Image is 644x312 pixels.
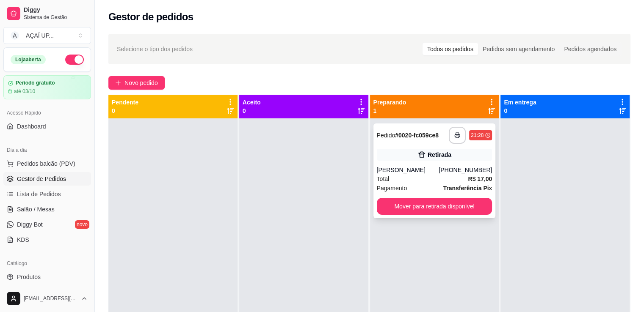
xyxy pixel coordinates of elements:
[3,143,91,157] div: Dia a dia
[504,98,536,107] p: Em entrega
[3,120,91,133] a: Dashboard
[17,273,41,281] span: Produtos
[108,10,193,24] h2: Gestor de pedidos
[3,27,91,44] button: Select a team
[3,187,91,201] a: Lista de Pedidos
[377,132,395,139] span: Pedido
[17,220,43,229] span: Diggy Bot
[377,166,439,174] div: [PERSON_NAME]
[112,98,138,107] p: Pendente
[243,98,261,107] p: Aceito
[373,98,406,107] p: Preparando
[3,218,91,231] a: Diggy Botnovo
[3,203,91,216] a: Salão / Mesas
[428,151,451,159] div: Retirada
[124,78,158,88] span: Novo pedido
[117,44,193,54] span: Selecione o tipo dos pedidos
[395,132,439,139] strong: # 0020-fc059ce8
[3,157,91,170] button: Pedidos balcão (PDV)
[17,122,46,131] span: Dashboard
[3,233,91,246] a: KDS
[17,190,61,198] span: Lista de Pedidos
[443,185,492,192] strong: Transferência Pix
[471,132,484,139] div: 21:28
[17,235,29,244] span: KDS
[3,257,91,270] div: Catálogo
[11,31,19,40] span: A
[26,31,54,40] div: AÇAÍ UP ...
[3,288,91,309] button: [EMAIL_ADDRESS][DOMAIN_NAME]
[559,43,621,55] div: Pedidos agendados
[504,107,536,115] p: 0
[14,88,35,95] article: até 03/10
[17,159,75,168] span: Pedidos balcão (PDV)
[3,106,91,120] div: Acesso Rápido
[478,43,559,55] div: Pedidos sem agendamento
[24,6,88,14] span: Diggy
[377,174,390,183] span: Total
[3,75,91,99] a: Período gratuitoaté 03/10
[17,175,66,183] span: Gestor de Pedidos
[377,183,407,193] span: Pagamento
[108,76,165,90] button: Novo pedido
[112,107,138,115] p: 0
[243,107,261,115] p: 0
[373,107,406,115] p: 1
[3,172,91,186] a: Gestor de Pedidos
[377,198,492,215] button: Mover para retirada disponível
[3,3,91,24] a: DiggySistema de Gestão
[17,205,55,213] span: Salão / Mesas
[423,43,478,55] div: Todos os pedidos
[65,55,84,65] button: Alterar Status
[115,80,121,86] span: plus
[16,80,55,86] article: Período gratuito
[3,270,91,284] a: Produtos
[468,175,492,182] strong: R$ 17,00
[24,295,77,302] span: [EMAIL_ADDRESS][DOMAIN_NAME]
[11,55,46,64] div: Loja aberta
[439,166,492,174] div: [PHONE_NUMBER]
[24,14,88,21] span: Sistema de Gestão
